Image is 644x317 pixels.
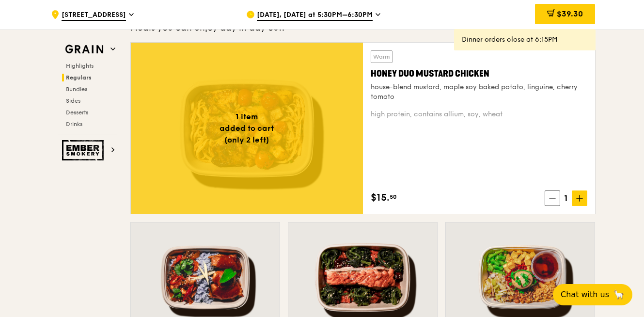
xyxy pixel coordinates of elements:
span: 50 [390,193,397,201]
div: Dinner orders close at 6:15PM [462,35,588,45]
span: $39.30 [557,9,583,18]
img: Grain web logo [62,41,107,58]
span: Desserts [66,109,88,116]
span: $15. [371,190,390,205]
span: Sides [66,97,80,104]
span: 🦙 [613,289,625,301]
button: Chat with us🦙 [553,284,632,305]
span: [DATE], [DATE] at 5:30PM–6:30PM [257,10,373,21]
span: 1 [560,191,572,205]
span: Bundles [66,86,87,93]
span: Chat with us [561,289,609,301]
div: Honey Duo Mustard Chicken [371,67,587,80]
span: [STREET_ADDRESS] [62,10,126,21]
span: Highlights [66,63,94,69]
span: Regulars [66,74,92,81]
span: Drinks [66,121,82,127]
div: house-blend mustard, maple soy baked potato, linguine, cherry tomato [371,82,587,102]
img: Ember Smokery web logo [62,140,107,160]
div: high protein, contains allium, soy, wheat [371,110,587,119]
div: Warm [371,50,393,63]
